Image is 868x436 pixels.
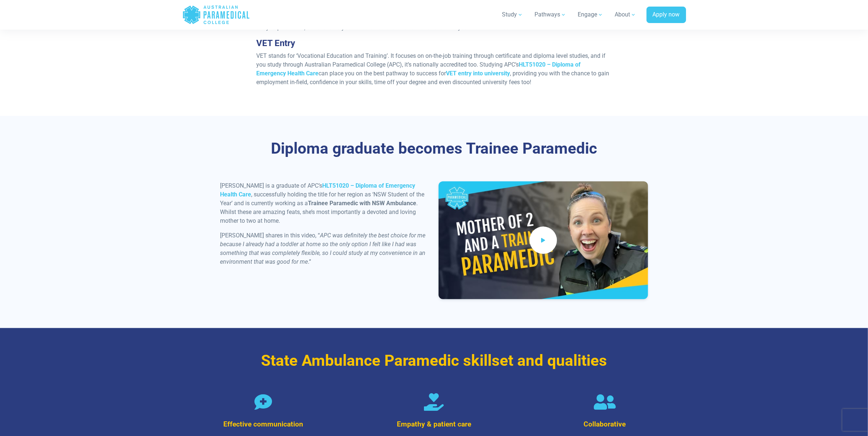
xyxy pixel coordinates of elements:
p: [PERSON_NAME] is a graduate of APC’s , successfully holding the title for her region as ‘NSW Stud... [220,181,430,225]
a: HLT51020 – Diploma of Emergency Health Care [220,182,415,198]
h3: Diploma graduate becomes Trainee Paramedic [220,139,648,158]
a: HLT51020 – Diploma of Emergency Health Care [256,61,581,77]
a: Study [498,4,528,25]
p: [PERSON_NAME] shares in this video, “ .” [220,231,430,266]
a: Engage [574,4,608,25]
span: VET Entry [256,38,295,48]
span: Empathy & patient care [397,420,471,428]
span: Effective communication [223,420,303,428]
strong: Trainee Paramedic with NSW Ambulance [308,200,416,207]
span: , providing you with the chance to gain employment in-field, confidence in your skills, time off ... [256,70,609,86]
span: VET stands for ‘Vocational Education and Training’. It focuses on on-the-job training through cer... [256,52,606,68]
a: Pathways [530,4,571,25]
em: APC was definitely the best choice for me because I already had a toddler at home so the only opt... [220,232,425,265]
a: Apply now [647,7,686,23]
h3: State Ambulance Paramedic skillset and qualities [220,352,648,370]
a: Australian Paramedical College [182,3,250,27]
a: VET entry into university [446,70,510,77]
span: Collaborative [584,420,626,428]
a: About [611,4,641,25]
span: can place you on the best pathway to success for [318,70,446,77]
